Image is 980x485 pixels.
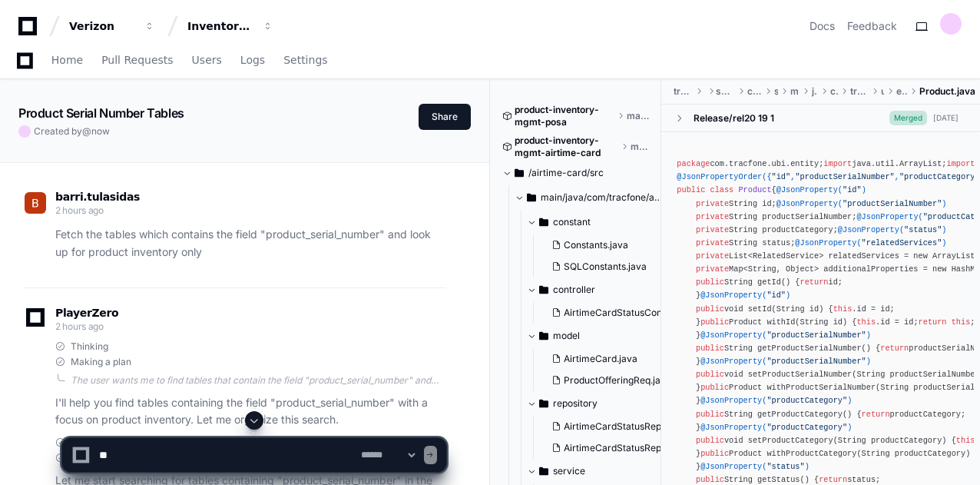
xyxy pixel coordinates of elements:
[55,321,104,332] span: 2 hours ago
[838,225,947,234] span: @JsonProperty( )
[553,330,580,342] span: model
[843,199,942,208] span: "productSerialNumber"
[716,85,735,98] span: services
[700,317,729,327] span: public
[766,396,847,405] span: "productCategory"
[55,308,118,317] span: PlayerZero
[772,172,791,181] span: "id"
[809,18,835,34] a: Docs
[564,307,708,319] span: AirtimeCardStatusController.java
[527,210,674,234] button: constant
[696,304,724,314] span: public
[830,85,837,98] span: com
[674,85,692,98] span: tracfone
[51,55,83,65] span: Home
[795,172,894,181] span: "productSerialNumber"
[564,353,637,365] span: AirtimeCard.java
[82,125,91,137] span: @
[553,397,598,410] span: repository
[696,225,729,234] span: private
[55,394,446,430] p: I'll help you find tables containing the field "product_serial_number" with a focus on product in...
[696,264,729,274] span: private
[889,111,927,125] span: Merged
[502,161,650,185] button: /airtime-card/src
[790,85,799,98] span: main
[856,317,876,327] span: this
[187,18,253,34] div: Inventory Management
[63,12,161,40] button: Verizon
[541,191,662,204] span: main/java/com/tracfone/airtime/card
[25,192,46,214] img: ACg8ocLkNwoMFWWa3dWcTZnRGUtP6o1FDLREkKem-9kv8hyc6RbBZA=s96-c
[91,125,110,137] span: now
[564,239,628,251] span: Constants.java
[553,216,591,228] span: constant
[823,159,852,168] span: import
[776,199,947,208] span: @JsonProperty( )
[933,112,958,124] div: [DATE]
[919,317,947,327] span: return
[677,159,710,168] span: package
[101,55,173,65] span: Pull Requests
[952,317,971,327] span: this
[738,185,771,194] span: Product
[850,85,869,98] span: tracfone
[515,135,618,159] span: product-inventory-mgmt-airtime-card
[833,304,853,314] span: this
[283,55,327,65] span: Settings
[515,104,614,128] span: product-inventory-mgmt-posa
[71,340,108,353] span: Thinking
[71,356,131,368] span: Making a plan
[700,291,790,300] span: @JsonProperty( )
[747,85,762,98] span: cbo-v2
[18,105,184,121] app-text-character-animate: Product Serial Number Tables
[71,374,446,387] div: The user wants me to find tables that contain the field "product_serial_number" and specifically ...
[515,185,662,210] button: main/java/com/tracfone/airtime/card
[700,383,729,392] span: public
[843,185,862,194] span: "id"
[696,251,729,261] span: private
[419,104,471,130] button: Share
[696,344,724,353] span: public
[696,370,724,379] span: public
[527,324,674,348] button: model
[696,410,724,419] span: public
[515,164,524,182] svg: Directory
[800,277,829,287] span: return
[696,199,729,208] span: private
[694,112,774,125] div: Release/rel20 19 1
[700,396,852,405] span: @JsonProperty( )
[34,125,110,138] span: Created by
[919,85,975,98] span: Product.java
[527,391,674,416] button: repository
[240,55,265,65] span: Logs
[696,238,729,247] span: private
[539,394,548,413] svg: Directory
[795,238,946,247] span: @JsonProperty( )
[545,370,671,391] button: ProductOfferingReq.java
[192,43,222,78] a: Users
[545,302,677,324] button: AirtimeCardStatusController.java
[51,43,83,78] a: Home
[700,357,871,366] span: @JsonProperty( )
[776,185,866,194] span: @JsonProperty( )
[545,256,665,277] button: SQLConstants.java
[55,204,104,216] span: 2 hours ago
[101,43,173,78] a: Pull Requests
[564,374,671,387] span: ProductOfferingReq.java
[677,185,705,194] span: public
[527,277,674,302] button: controller
[545,348,671,370] button: AirtimeCard.java
[69,18,135,34] div: Verizon
[696,277,724,287] span: public
[696,212,729,221] span: private
[553,284,595,296] span: controller
[539,281,548,299] svg: Directory
[181,12,280,40] button: Inventory Management
[55,191,140,203] span: barri.tulasidas
[931,434,972,476] iframe: Open customer support
[192,55,222,65] span: Users
[904,225,942,234] span: "status"
[240,43,265,78] a: Logs
[631,141,650,153] span: master
[528,167,604,179] span: /airtime-card/src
